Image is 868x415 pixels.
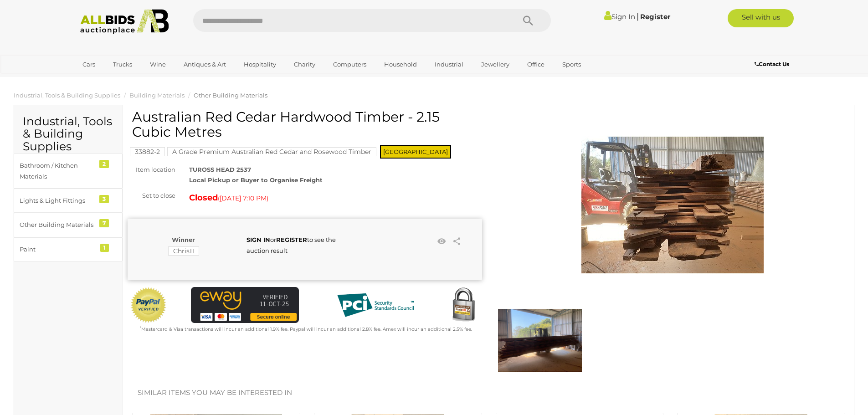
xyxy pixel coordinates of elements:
[604,12,635,21] a: Sign In
[288,57,321,72] a: Charity
[167,148,376,155] a: A Grade Premium Australian Red Cedar and Rosewood Timber
[380,145,451,159] span: [GEOGRAPHIC_DATA]
[77,72,153,87] a: [GEOGRAPHIC_DATA]
[14,154,123,189] a: Bathroom / Kitchen Materials 2
[755,59,791,69] a: Contact Us
[435,235,448,248] li: Watch this item
[130,287,167,323] img: Official PayPal Seal
[178,57,232,72] a: Antiques & Art
[327,57,372,72] a: Computers
[20,195,95,206] div: Lights & Light Fittings
[99,160,109,168] div: 2
[189,193,218,203] strong: Closed
[218,195,268,202] span: ( )
[556,57,587,72] a: Sports
[121,190,182,201] div: Set to close
[14,189,123,213] a: Lights & Light Fittings 3
[330,287,421,323] img: PCI DSS compliant
[20,160,95,182] div: Bathroom / Kitchen Materials
[755,61,789,67] b: Contact Us
[429,57,469,72] a: Industrial
[129,92,185,99] a: Building Materials
[194,92,267,99] a: Other Building Materials
[107,57,138,72] a: Trucks
[138,389,840,397] h2: Similar items you may be interested in
[140,326,472,332] small: Mastercard & Visa transactions will incur an additional 1.9% fee. Paypal will incur an additional...
[220,194,267,202] span: [DATE] 7:10 PM
[505,9,551,32] button: Search
[99,219,109,227] div: 7
[378,57,423,72] a: Household
[276,236,307,243] a: REGISTER
[247,236,270,243] a: SIGN IN
[238,57,282,72] a: Hospitality
[130,147,165,156] mark: 33882-2
[191,287,299,323] img: eWAY Payment Gateway
[172,236,195,243] b: Winner
[521,57,550,72] a: Office
[581,114,764,296] img: Australian Red Cedar Hardwood Timber - 2.15 Cubic Metres
[445,287,482,323] img: Secured by Rapid SSL
[168,246,199,256] mark: Chris11
[99,195,109,203] div: 3
[144,57,172,72] a: Wine
[14,213,123,237] a: Other Building Materials 7
[640,12,670,21] a: Register
[77,57,101,72] a: Cars
[189,176,323,184] strong: Local Pickup or Buyer to Organise Freight
[20,220,95,230] div: Other Building Materials
[247,236,336,254] span: or to see the auction result
[130,148,165,155] a: 33882-2
[167,147,376,156] mark: A Grade Premium Australian Red Cedar and Rosewood Timber
[189,166,251,173] strong: TUROSS HEAD 2537
[475,57,515,72] a: Jewellery
[20,244,95,255] div: Paint
[637,11,639,21] span: |
[100,244,109,252] div: 1
[14,92,120,99] a: Industrial, Tools & Building Supplies
[728,9,794,27] a: Sell with us
[132,109,480,139] h1: Australian Red Cedar Hardwood Timber - 2.15 Cubic Metres
[14,237,123,261] a: Paint 1
[23,115,113,153] h2: Industrial, Tools & Building Supplies
[498,298,582,382] img: Australian Red Cedar Hardwood Timber - 2.15 Cubic Metres
[75,9,174,34] img: Allbids.com.au
[121,164,182,175] div: Item location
